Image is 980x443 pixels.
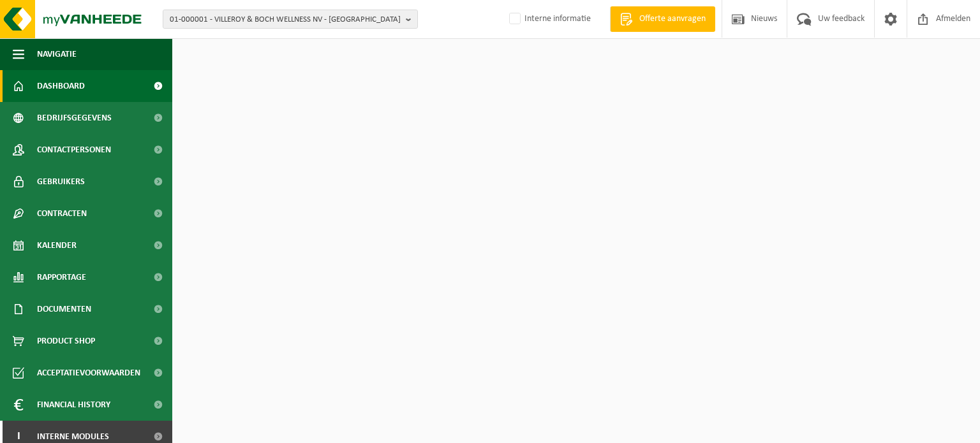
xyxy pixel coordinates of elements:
a: Offerte aanvragen [610,6,715,32]
span: Financial History [37,389,110,421]
span: Kalender [37,229,77,261]
span: Acceptatievoorwaarden [37,357,140,389]
span: Gebruikers [37,166,85,198]
span: 01-000001 - VILLEROY & BOCH WELLNESS NV - [GEOGRAPHIC_DATA] [170,10,401,29]
button: 01-000001 - VILLEROY & BOCH WELLNESS NV - [GEOGRAPHIC_DATA] [163,10,418,29]
span: Contracten [37,198,87,229]
span: Bedrijfsgegevens [37,102,112,134]
span: Navigatie [37,38,77,70]
span: Documenten [37,293,91,325]
span: Dashboard [37,70,85,102]
span: Contactpersonen [37,134,111,166]
span: Product Shop [37,325,95,357]
label: Interne informatie [507,10,591,29]
span: Rapportage [37,261,86,293]
span: Offerte aanvragen [636,13,709,25]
